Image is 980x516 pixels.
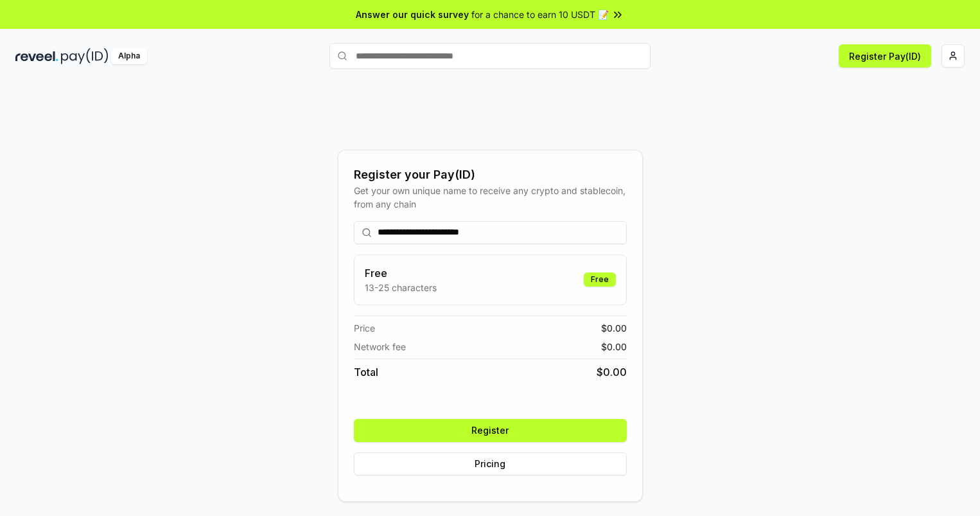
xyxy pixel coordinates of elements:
[111,48,147,64] div: Alpha
[597,364,627,380] span: $ 0.00
[354,419,627,442] button: Register
[354,340,406,353] span: Network fee
[356,8,469,21] span: Answer our quick survey
[601,321,627,335] span: $ 0.00
[354,452,627,476] button: Pricing
[354,321,375,335] span: Price
[354,364,378,380] span: Total
[15,48,58,64] img: reveel_dark
[354,166,627,184] div: Register your Pay(ID)
[584,272,616,287] div: Free
[365,265,437,281] h3: Free
[354,184,627,211] div: Get your own unique name to receive any crypto and stablecoin, from any chain
[61,48,109,64] img: pay_id
[839,44,931,67] button: Register Pay(ID)
[601,340,627,353] span: $ 0.00
[365,281,437,294] p: 13-25 characters
[471,8,609,21] span: for a chance to earn 10 USDT 📝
